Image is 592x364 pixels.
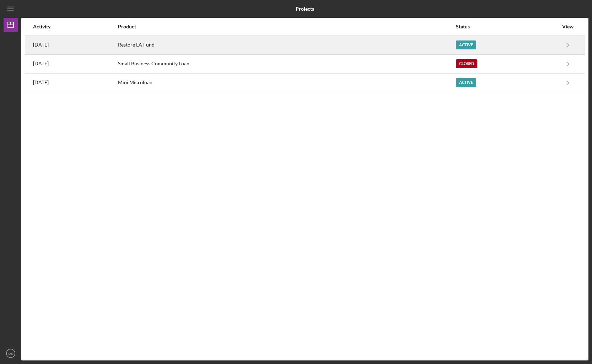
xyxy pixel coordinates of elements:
div: Active [456,40,476,49]
b: Projects [296,6,314,12]
div: Active [456,78,476,87]
button: OS [4,346,18,360]
div: Small Business Community Loan [118,55,455,73]
time: 2025-10-10 19:41 [33,42,49,48]
time: 2025-09-05 00:45 [33,61,49,66]
div: Closed [456,59,477,68]
div: Status [456,24,558,29]
text: OS [8,352,13,355]
div: Mini Microloan [118,74,455,92]
div: Activity [33,24,117,29]
div: Restore LA Fund [118,36,455,54]
time: 2025-09-03 19:40 [33,80,49,85]
div: Product [118,24,455,29]
div: View [559,24,577,29]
